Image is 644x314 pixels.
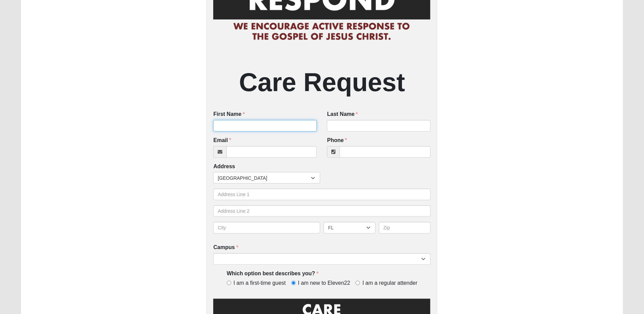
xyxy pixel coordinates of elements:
span: I am a regular attender [362,279,417,287]
label: Which option best describes you? [227,270,318,278]
input: I am a first-time guest [227,281,231,285]
label: Address [213,163,235,171]
label: First Name [213,110,245,118]
input: I am a regular attender [355,281,360,285]
span: [GEOGRAPHIC_DATA] [218,172,311,184]
input: Address Line 2 [213,205,430,217]
input: Address Line 1 [213,189,430,200]
label: Phone [327,137,347,144]
span: I am a first-time guest [234,279,286,287]
input: I am new to Eleven22 [291,281,296,285]
label: Email [213,137,231,144]
label: Campus [213,244,238,251]
label: Last Name [327,110,358,118]
input: Zip [379,222,431,233]
input: City [213,222,320,233]
h2: Care Request [213,67,430,98]
span: I am new to Eleven22 [298,279,350,287]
